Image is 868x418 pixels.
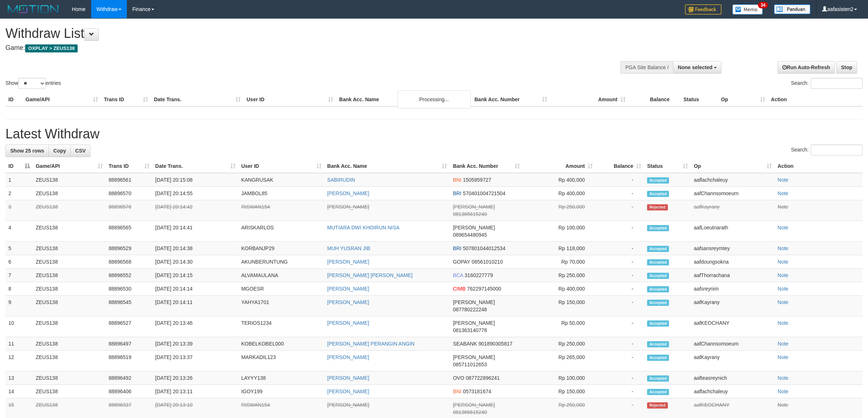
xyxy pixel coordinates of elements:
span: GOPAY [453,259,470,265]
a: Note [778,177,789,183]
input: Search: [811,78,863,89]
td: 88896561 [106,173,152,187]
span: Rejected [647,402,667,409]
td: aafKayrany [691,351,775,371]
td: [DATE] 20:13:46 [152,316,238,337]
td: Rp 70,000 [523,255,596,269]
span: Accepted [647,259,669,265]
a: MUH YUSRAN JIB [327,245,370,251]
td: aafdoungsokna [691,255,775,269]
td: [DATE] 20:13:26 [152,371,238,385]
td: [DATE] 20:14:55 [152,187,238,200]
td: 4 [5,221,33,242]
td: - [596,200,644,221]
td: 88896576 [106,200,152,221]
span: BCA [453,272,463,278]
th: ID [5,93,23,106]
a: Note [778,389,789,394]
td: 6 [5,255,33,269]
div: PGA Site Balance / [620,61,673,74]
td: [DATE] 20:13:37 [152,351,238,371]
td: 9 [5,296,33,316]
td: - [596,173,644,187]
a: [PERSON_NAME] [327,375,369,381]
a: Note [778,204,789,210]
img: MOTION_logo.png [5,4,61,15]
span: Copy 081365615240 to clipboard [453,409,487,415]
td: ARISKARLOS [238,221,324,242]
td: - [596,385,644,398]
td: 88896552 [106,269,152,282]
input: Search: [811,145,863,155]
td: KORBANJP29 [238,242,324,255]
td: ZEUS138 [33,187,106,200]
td: ZEUS138 [33,337,106,351]
a: [PERSON_NAME] [327,320,369,326]
span: CIMB [453,286,466,292]
td: aafsansreymtey [691,242,775,255]
td: 12 [5,351,33,371]
th: User ID [244,93,336,106]
a: Note [778,299,789,305]
td: 2 [5,187,33,200]
span: Accepted [647,375,669,382]
td: Rp 250,000 [523,269,596,282]
a: Note [778,225,789,230]
div: Processing... [398,90,471,109]
td: ZEUS138 [33,316,106,337]
a: Note [778,402,789,408]
span: Copy 570401004721504 to clipboard [463,190,506,196]
a: Show 25 rows [5,145,49,157]
td: ZEUS138 [33,200,106,221]
span: Accepted [647,191,669,197]
td: ZEUS138 [33,173,106,187]
a: Note [778,245,789,251]
span: Accepted [647,389,669,395]
span: Copy 901890305817 to clipboard [478,341,512,347]
a: [PERSON_NAME] [327,402,369,408]
td: MARKADIL123 [238,351,324,371]
span: [PERSON_NAME] [453,402,495,408]
span: OXPLAY > ZEUS138 [25,44,78,52]
th: User ID: activate to sort column ascending [238,159,324,173]
span: Copy 0573181674 to clipboard [463,389,491,394]
td: JAMBOL85 [238,187,324,200]
td: Rp 265,000 [523,351,596,371]
span: [PERSON_NAME] [453,204,495,210]
a: [PERSON_NAME] [327,286,369,292]
a: [PERSON_NAME] PERANGIN ANGIN [327,341,415,347]
span: None selected [678,64,712,70]
span: CSV [75,148,86,154]
span: Copy 081365615240 to clipboard [453,211,487,217]
td: - [596,296,644,316]
span: Copy 081363140778 to clipboard [453,327,487,333]
span: [PERSON_NAME] [453,225,495,230]
td: ZEUS138 [33,255,106,269]
th: Bank Acc. Name: activate to sort column ascending [324,159,450,173]
td: [DATE] 20:15:08 [152,173,238,187]
td: 3 [5,200,33,221]
span: Accepted [647,246,669,252]
td: Rp 100,000 [523,221,596,242]
td: aafKayrany [691,200,775,221]
span: [PERSON_NAME] [453,320,495,326]
th: Status: activate to sort column ascending [644,159,691,173]
td: Rp 150,000 [523,296,596,316]
a: [PERSON_NAME] [327,389,369,394]
span: [PERSON_NAME] [453,354,495,360]
td: aafKEOCHANY [691,316,775,337]
td: [DATE] 20:14:41 [152,221,238,242]
a: [PERSON_NAME] [327,354,369,360]
td: [DATE] 20:14:38 [152,242,238,255]
td: Rp 400,000 [523,187,596,200]
td: ZEUS138 [33,351,106,371]
a: Note [778,272,789,278]
td: 88896568 [106,255,152,269]
span: Copy 762297145000 to clipboard [467,286,501,292]
span: 34 [758,2,768,8]
td: 88896545 [106,296,152,316]
a: [PERSON_NAME] [327,259,369,265]
span: OVO [453,375,464,381]
td: - [596,337,644,351]
td: aafKayrany [691,296,775,316]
